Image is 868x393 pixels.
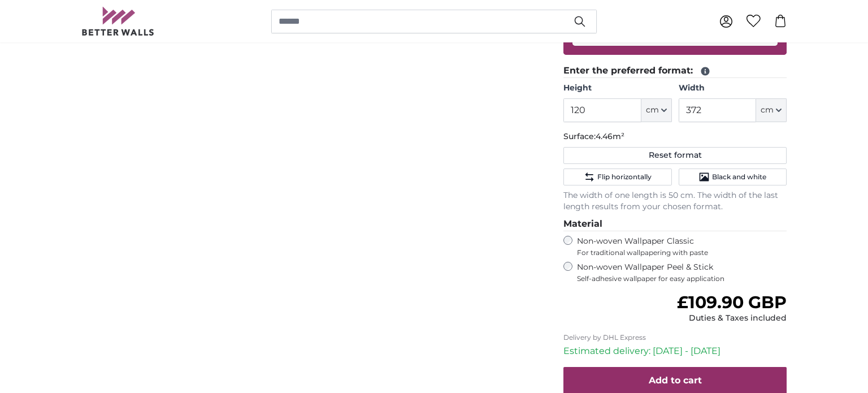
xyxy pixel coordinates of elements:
span: Flip horizontally [597,172,652,182]
label: Non-woven Wallpaper Peel & Stick [577,262,787,283]
img: Betterwalls [81,7,155,36]
label: Width [679,83,787,94]
label: Non-woven Wallpaper Classic [577,236,787,257]
span: 4.46m² [596,131,624,141]
button: Flip horizontally [563,169,671,185]
label: Height [563,83,671,94]
legend: Material [563,217,787,231]
p: Delivery by DHL Express [563,333,787,342]
span: For traditional wallpapering with paste [577,248,787,257]
span: £109.90 GBP [677,292,787,313]
button: Black and white [679,169,787,185]
span: Self-adhesive wallpaper for easy application [577,274,787,283]
button: Reset format [563,147,787,164]
p: The width of one length is 50 cm. The width of the last length results from your chosen format. [563,190,787,213]
span: cm [761,105,774,116]
span: Add to cart [649,375,702,386]
p: Estimated delivery: [DATE] - [DATE] [563,344,787,358]
legend: Enter the preferred format: [563,64,787,78]
div: Duties & Taxes included [677,313,787,324]
button: cm [641,98,672,122]
span: cm [646,105,659,116]
span: Black and white [712,172,766,182]
button: cm [756,98,787,122]
p: Surface: [563,131,787,142]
